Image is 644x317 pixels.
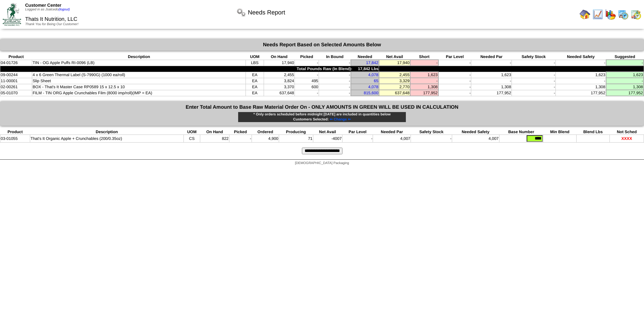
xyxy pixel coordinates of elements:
[246,60,264,66] td: LBS
[246,84,264,90] td: EA
[373,129,411,135] th: Needed Par
[279,135,313,143] td: 71
[410,72,438,78] td: 1,623
[183,135,200,143] td: CS
[410,54,438,60] th: Short
[606,60,644,66] td: -
[246,78,264,84] td: EA
[379,72,410,78] td: 2,455
[364,91,378,95] a: 815,600
[236,7,247,18] img: workflow.png
[183,129,200,135] th: UOM
[512,78,555,84] td: -
[264,54,294,60] th: On Hand
[32,54,246,60] th: Description
[294,54,319,60] th: Picked
[229,135,252,143] td: -
[452,135,499,143] td: 4,007
[512,54,555,60] th: Safety Stock
[438,78,471,84] td: -
[0,135,30,143] td: 03-01055
[200,135,229,143] td: 822
[0,90,32,96] td: 05-01070
[379,90,410,96] td: 637,648
[374,78,378,83] a: 65
[58,8,70,11] a: (logout)
[379,78,410,84] td: 3,329
[373,135,411,143] td: 4,007
[264,60,294,66] td: 17,940
[438,54,471,60] th: Par Level
[411,129,452,135] th: Safety Stock
[580,9,590,20] img: home.gif
[294,90,319,96] td: -
[438,84,471,90] td: -
[319,72,351,78] td: -
[410,84,438,90] td: 1,308
[606,90,644,96] td: 177,952
[294,78,319,84] td: 495
[279,129,313,135] th: Producing
[411,135,452,143] td: -
[366,60,378,65] a: 17,842
[631,9,641,20] img: calendarinout.gif
[471,60,512,66] td: -
[200,129,229,135] th: On Hand
[0,72,32,78] td: 09-00244
[32,84,246,90] td: BOX - That's It Master Case RP0589 15 x 12.5 x 10
[0,84,32,90] td: 02-00261
[610,135,644,143] td: XXXX
[342,135,373,143] td: -
[330,117,351,121] span: ⇐ Change ⇐
[556,60,606,66] td: -
[410,60,438,66] td: -
[606,84,644,90] td: 1,308
[379,84,410,90] td: 2,770
[3,3,21,25] img: ZoRoCo_Logo(Green%26Foil)%20jpg.webp
[379,60,410,66] td: 17,940
[294,84,319,90] td: 600
[618,9,629,20] img: calendarprod.gif
[0,66,379,72] td: Total Pounds Raw (In Blend): 17,842 Lbs
[410,78,438,84] td: -
[592,9,603,20] img: line_graph.gif
[556,78,606,84] td: -
[25,8,70,11] span: Logged in as Jsalcedo
[246,54,264,60] th: UOM
[319,78,351,84] td: -
[438,90,471,96] td: -
[471,90,512,96] td: 177,952
[438,72,471,78] td: -
[32,90,246,96] td: FILM - TIN ORG Apple Crunchables Film (8000 imp/roll)(IMP = EA)
[512,84,555,90] td: -
[246,90,264,96] td: EA
[329,117,351,121] a: ⇐ Change ⇐
[471,84,512,90] td: 1,308
[471,78,512,84] td: -
[452,129,499,135] th: Needed Safety
[499,129,543,135] th: Base Number
[264,72,294,78] td: 2,455
[25,22,78,26] span: Thank You for Being Our Customer!
[351,54,379,60] th: Needed
[605,9,616,20] img: graph.gif
[252,135,279,143] td: 4,900
[32,60,246,66] td: TIN - OG Apple Puffs RI-0096 (LB)
[229,129,252,135] th: Picked
[556,90,606,96] td: 177,952
[238,112,406,122] div: * Only orders scheduled before midnight [DATE] are included in quantities below Customers Selected:
[556,72,606,78] td: 1,623
[512,60,555,66] td: -
[606,78,644,84] td: -
[368,85,378,89] a: 4,078
[606,54,644,60] th: Suggested
[512,90,555,96] td: -
[313,135,342,143] td: -4007
[319,90,351,96] td: -
[0,60,32,66] td: 04-01726
[438,60,471,66] td: -
[295,161,349,165] span: [DEMOGRAPHIC_DATA] Packaging
[30,129,183,135] th: Description
[25,3,61,8] span: Customer Center
[294,60,319,66] td: -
